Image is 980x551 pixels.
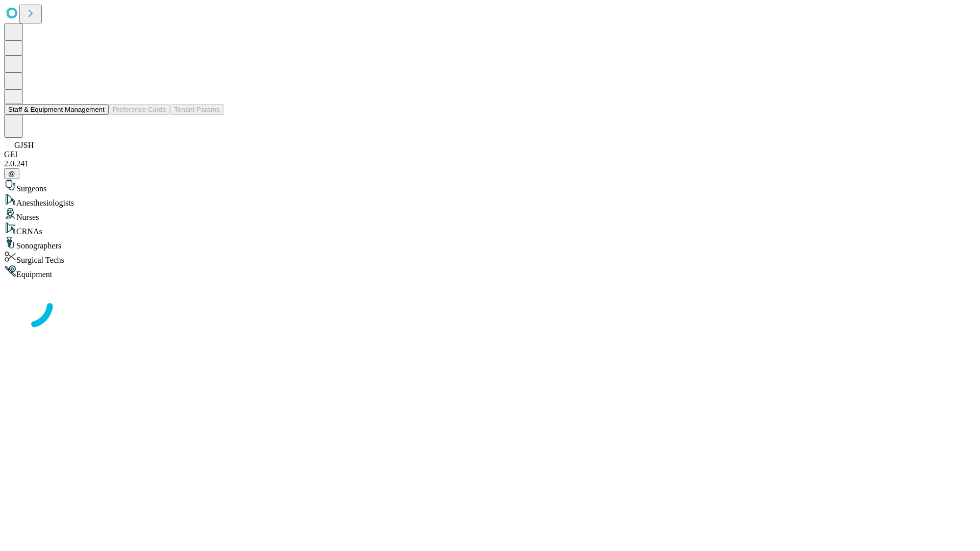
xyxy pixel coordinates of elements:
[4,236,976,251] div: Sonographers
[14,141,34,149] span: GJSH
[4,251,976,265] div: Surgical Techs
[4,193,976,208] div: Anesthesiologists
[4,150,976,159] div: GEI
[4,208,976,222] div: Nurses
[4,179,976,193] div: Surgeons
[170,104,224,115] button: Tenant Params
[4,104,109,115] button: Staff & Equipment Management
[109,104,170,115] button: Preference Cards
[4,168,19,179] button: @
[8,170,15,178] span: @
[4,222,976,236] div: CRNAs
[4,159,976,168] div: 2.0.241
[4,265,976,279] div: Equipment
